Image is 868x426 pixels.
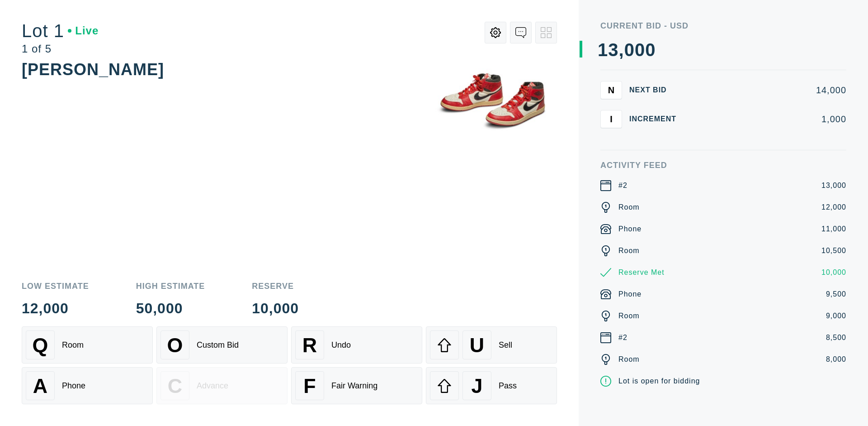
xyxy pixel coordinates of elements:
span: Q [33,334,48,357]
span: I [610,114,613,124]
button: QRoom [22,326,153,364]
div: 1 [598,41,608,59]
div: Activity Feed [600,161,846,169]
span: J [471,374,482,397]
div: Sell [499,340,512,350]
div: 10,000 [252,301,299,316]
button: APhone [22,367,153,404]
button: OCustom Bid [156,326,288,364]
div: Phone [618,289,642,300]
div: 12,000 [821,202,846,213]
div: 1 of 5 [22,43,99,54]
div: Reserve Met [618,267,665,278]
div: Lot is open for bidding [618,376,700,387]
span: O [167,334,183,357]
div: #2 [618,332,627,343]
div: 1,000 [691,115,846,124]
span: F [303,374,316,397]
div: Increment [629,115,684,123]
div: 0 [635,41,645,59]
div: Room [618,202,640,213]
div: Fair Warning [331,381,377,391]
div: Undo [331,340,351,350]
div: 14,000 [691,86,846,95]
div: 10,000 [821,267,846,278]
span: A [33,374,47,397]
div: High Estimate [136,282,205,290]
div: 9,500 [826,289,846,300]
div: Room [62,340,84,350]
div: , [619,41,624,222]
div: 50,000 [136,301,205,316]
div: Phone [618,224,642,235]
div: Pass [499,381,517,391]
button: I [600,110,622,128]
div: Current Bid - USD [600,22,846,30]
div: Live [68,25,99,36]
div: Room [618,245,640,256]
div: Custom Bid [197,340,239,350]
div: Reserve [252,282,299,290]
span: N [608,85,614,95]
div: 13,000 [821,180,846,191]
span: C [168,374,182,397]
div: 8,000 [826,354,846,365]
div: 9,000 [826,311,846,321]
div: #2 [618,180,627,191]
div: 10,500 [821,245,846,256]
div: 0 [624,41,635,59]
div: 8,500 [826,332,846,343]
button: USell [426,326,557,364]
div: 12,000 [22,301,89,316]
button: RUndo [291,326,422,364]
div: 11,000 [821,224,846,235]
div: Lot 1 [22,22,99,40]
button: CAdvance [156,367,288,404]
div: 0 [645,41,656,59]
span: U [470,334,484,357]
button: N [600,81,622,99]
div: Room [618,354,640,365]
button: JPass [426,367,557,404]
button: FFair Warning [291,367,422,404]
div: Low Estimate [22,282,89,290]
div: Phone [62,381,85,391]
div: Next Bid [629,86,684,94]
div: [PERSON_NAME] [22,60,164,79]
div: Room [618,311,640,321]
div: 3 [608,41,618,59]
div: Advance [197,381,228,391]
span: R [302,334,317,357]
